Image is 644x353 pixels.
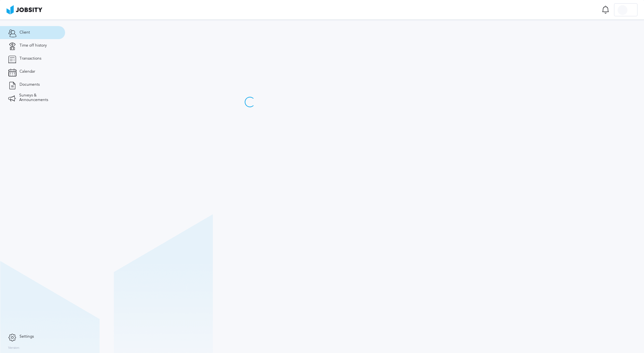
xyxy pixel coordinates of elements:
[20,82,40,87] span: Documents
[20,43,47,48] span: Time off history
[19,93,57,102] span: Surveys & Announcements
[7,5,42,14] img: ab4bad089aa723f57921c736e9817d99.png
[20,30,30,35] span: Client
[20,56,41,61] span: Transactions
[8,346,20,350] label: Version:
[20,334,34,339] span: Settings
[20,69,35,74] span: Calendar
